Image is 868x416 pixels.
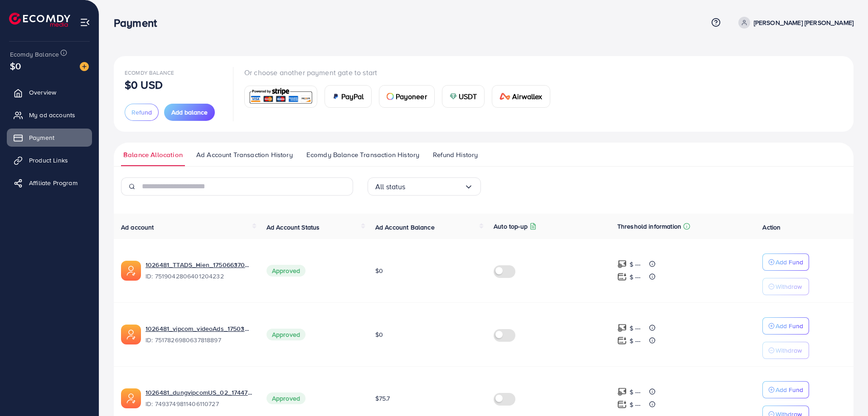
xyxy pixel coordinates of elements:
span: ID: 7517826980637818897 [145,335,252,344]
span: PayPal [341,91,364,102]
p: $ --- [630,335,641,346]
span: ID: 7493749811406110727 [145,399,252,408]
img: top-up amount [617,272,627,282]
p: $ --- [630,387,641,397]
img: menu [80,17,90,28]
div: <span class='underline'>1026481_TTADS_Hien_1750663705167</span></br>7519042806401204232 [145,260,252,281]
input: Search for option [406,180,464,194]
span: Ad Account Balance [375,223,435,232]
span: All status [375,180,406,194]
p: Add Fund [776,384,803,395]
button: Withdraw [762,342,809,359]
span: Product Links [29,156,68,165]
a: Product Links [7,151,92,169]
a: Overview [7,83,92,101]
span: USDT [459,91,477,102]
img: ic-ads-acc.e4c84228.svg [121,325,141,344]
span: Ecomdy Balance [125,69,174,77]
img: card [450,93,457,100]
a: card [244,86,317,108]
img: card [499,93,510,100]
button: Refund [125,104,159,121]
img: logo [9,13,70,27]
img: ic-ads-acc.e4c84228.svg [121,388,141,408]
span: Balance Allocation [123,150,183,160]
p: $ --- [630,323,641,334]
button: Add Fund [762,381,809,398]
span: Refund History [433,150,478,160]
img: ic-ads-acc.e4c84228.svg [121,261,141,281]
button: Add Fund [762,317,809,335]
div: <span class='underline'>1026481_dungvipcomUS_02_1744774713900</span></br>7493749811406110727 [145,388,252,409]
a: 1026481_vipcom_videoAds_1750380509111 [145,324,252,333]
img: top-up amount [617,400,627,409]
a: cardPayoneer [379,85,435,108]
div: Search for option [368,177,481,196]
img: top-up amount [617,336,627,345]
a: 1026481_TTADS_Hien_1750663705167 [145,260,252,269]
span: Overview [29,88,56,97]
a: cardAirwallex [492,85,550,108]
p: Threshold information [617,221,681,232]
span: Payoneer [396,91,427,102]
a: [PERSON_NAME] [PERSON_NAME] [735,17,853,29]
span: $0 [375,266,383,275]
p: $0 USD [125,79,163,90]
img: card [387,93,394,100]
a: cardPayPal [325,85,372,108]
span: Payment [29,133,54,142]
span: $75.7 [375,394,390,403]
p: Add Fund [776,257,803,268]
a: My ad accounts [7,106,92,124]
button: Withdraw [762,278,809,295]
img: image [80,62,89,71]
span: Refund [131,108,152,117]
a: cardUSDT [442,85,485,108]
span: $0 [10,59,21,72]
a: Payment [7,129,92,147]
span: Approved [267,392,305,404]
span: Ecomdy Balance Transaction History [306,150,419,160]
img: top-up amount [617,259,627,269]
p: Or choose another payment gate to start [244,67,558,78]
span: Approved [267,265,305,277]
span: Ecomdy Balance [10,50,59,59]
p: Withdraw [776,281,802,292]
img: top-up amount [617,387,627,397]
p: $ --- [630,399,641,410]
img: card [247,87,314,106]
p: Add Fund [776,320,803,331]
span: $0 [375,330,383,339]
p: $ --- [630,272,641,282]
span: Affiliate Program [29,178,78,187]
span: ID: 7519042806401204232 [145,272,252,281]
span: Add balance [171,108,208,117]
span: Airwallex [512,91,542,102]
span: Ad account [121,223,154,232]
img: card [332,93,339,100]
img: top-up amount [617,323,627,333]
span: Ad Account Status [267,223,320,232]
p: Auto top-up [494,221,528,232]
span: Approved [267,329,305,340]
a: 1026481_dungvipcomUS_02_1744774713900 [145,388,252,397]
a: Affiliate Program [7,174,92,192]
p: $ --- [630,259,641,270]
p: Withdraw [776,345,802,356]
span: Action [762,223,781,232]
button: Add Fund [762,253,809,271]
span: Ad Account Transaction History [196,150,293,160]
h3: Payment [114,16,164,29]
div: <span class='underline'>1026481_vipcom_videoAds_1750380509111</span></br>7517826980637818897 [145,324,252,345]
span: My ad accounts [29,110,75,120]
iframe: Chat [829,375,861,409]
p: [PERSON_NAME] [PERSON_NAME] [754,17,853,28]
button: Add balance [164,104,215,121]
